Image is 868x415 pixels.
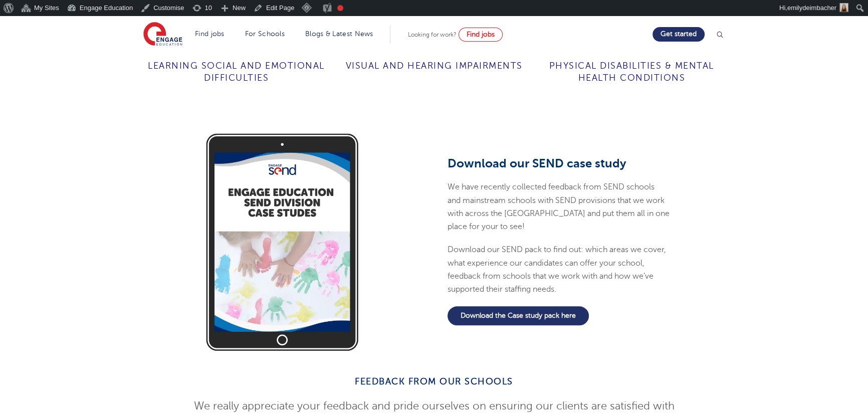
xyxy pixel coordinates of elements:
span: Visual and hearing impairments [345,61,522,71]
a: Find jobs [459,28,503,42]
p: We have recently collected feedback from SEND schools and mainstream schools with SEND provisions... [448,180,672,233]
span: Learning Social and emotional difficulties [148,61,325,83]
span: Download our SEND case study [448,156,626,170]
span: Find jobs [467,31,495,38]
span: Looking for work? [408,31,457,38]
span: Physical disabilities & mental health conditions [549,61,714,83]
span: emilydeimbacher [787,4,836,12]
strong: Feedback from our Schools [355,376,513,386]
p: Download our SEND pack to find out: which areas we cover, what experience our candidates can offe... [448,243,672,296]
a: Get started [653,27,705,42]
a: Find jobs [195,30,225,38]
div: Focus keyphrase not set [337,5,343,11]
img: Engage Education [143,22,182,47]
a: Blogs & Latest News [305,30,373,38]
a: Download the Case study pack here [448,306,589,325]
a: For Schools [245,30,285,38]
